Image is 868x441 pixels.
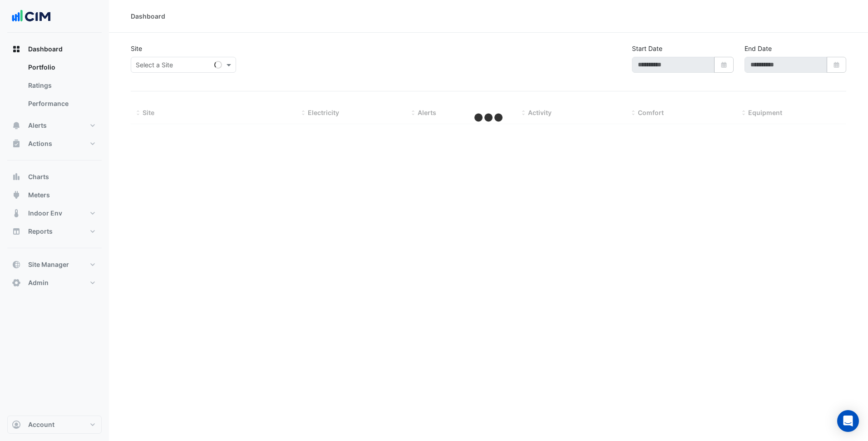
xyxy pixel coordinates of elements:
[528,109,552,116] span: Activity
[28,139,52,148] span: Actions
[21,58,102,76] a: Portfolio
[632,44,662,53] label: Start Date
[308,109,339,116] span: Electricity
[745,44,772,53] label: End Date
[12,209,21,218] app-icon: Indoor Env
[7,256,102,274] button: Site Manager
[28,260,69,269] span: Site Manager
[28,172,49,181] span: Charts
[28,420,54,429] span: Account
[7,135,102,153] button: Actions
[21,76,102,95] a: Ratings
[12,45,21,54] app-icon: Dashboard
[28,278,49,287] span: Admin
[7,40,102,58] button: Dashboard
[12,190,21,200] app-icon: Meters
[7,274,102,292] button: Admin
[837,410,859,432] div: Open Intercom Messenger
[28,190,50,200] span: Meters
[28,45,63,54] span: Dashboard
[12,121,21,130] app-icon: Alerts
[28,227,53,236] span: Reports
[131,44,142,53] label: Site
[7,222,102,241] button: Reports
[7,416,102,434] button: Account
[638,109,664,116] span: Comfort
[7,168,102,186] button: Charts
[12,172,21,181] app-icon: Charts
[418,109,436,116] span: Alerts
[12,227,21,236] app-icon: Reports
[12,260,21,269] app-icon: Site Manager
[28,121,47,130] span: Alerts
[12,278,21,287] app-icon: Admin
[7,116,102,135] button: Alerts
[143,109,154,116] span: Site
[748,109,782,116] span: Equipment
[7,58,102,116] div: Dashboard
[28,209,62,218] span: Indoor Env
[21,95,102,113] a: Performance
[131,11,165,21] div: Dashboard
[7,186,102,204] button: Meters
[7,204,102,222] button: Indoor Env
[12,139,21,148] app-icon: Actions
[11,7,52,25] img: Company Logo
